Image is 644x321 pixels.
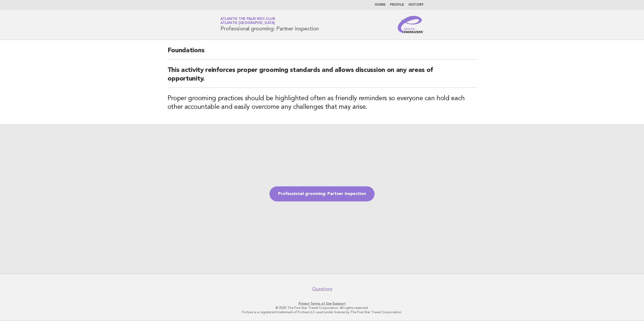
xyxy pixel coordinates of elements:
span: Atlantis [GEOGRAPHIC_DATA] [220,22,275,25]
a: Professional grooming: Partner inspection [269,186,375,201]
img: Service Energizers [398,16,424,33]
h1: Professional grooming: Partner inspection [220,18,319,32]
p: Forbes is a registered trademark of Forbes LLC used under license by The Five Star Travel Corpora... [157,310,487,314]
a: Terms of Use [310,302,332,305]
h2: This activity reinforces proper grooming standards and allows discussion on any areas of opportun... [168,66,477,88]
p: © 2025 The Five Star Travel Corporation. All rights reserved. [157,306,487,310]
a: History [408,3,424,6]
a: Privacy [299,302,309,305]
a: Support [333,302,346,305]
p: · · [157,301,487,306]
a: Questions [312,286,332,292]
a: Atlantis The Palm Kids ClubAtlantis [GEOGRAPHIC_DATA] [220,17,275,25]
h2: Foundations [168,46,477,60]
a: Profile [390,3,404,6]
a: Home [375,3,386,6]
h3: Proper grooming practices should be highlighted often as friendly reminders so everyone can hold ... [168,94,477,111]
